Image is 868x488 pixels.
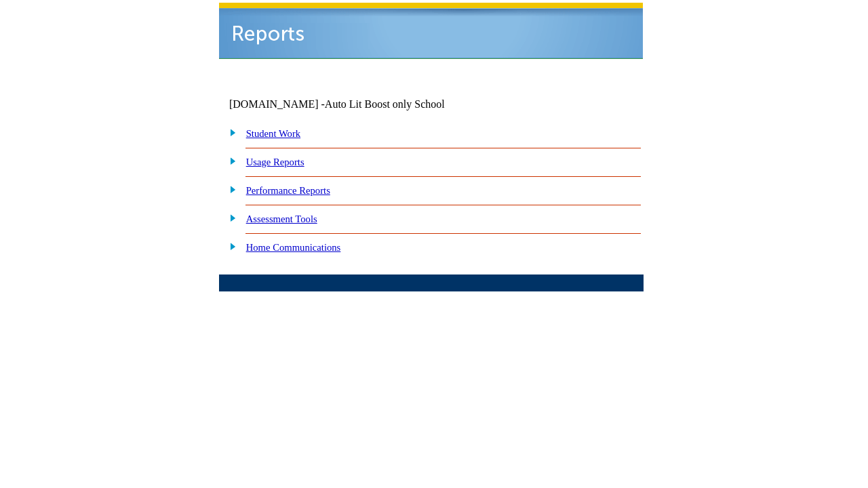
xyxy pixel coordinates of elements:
img: plus.gif [222,211,237,224]
img: plus.gif [222,240,237,252]
a: Student Work [246,128,300,139]
a: Performance Reports [246,185,330,196]
img: plus.gif [222,126,237,138]
a: Usage Reports [246,157,304,167]
td: [DOMAIN_NAME] - [229,98,479,110]
img: plus.gif [222,155,237,167]
a: Home Communications [246,242,341,253]
nobr: Auto Lit Boost only School [325,98,445,110]
img: plus.gif [222,183,237,195]
a: Assessment Tools [246,213,317,224]
img: header [219,3,643,59]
